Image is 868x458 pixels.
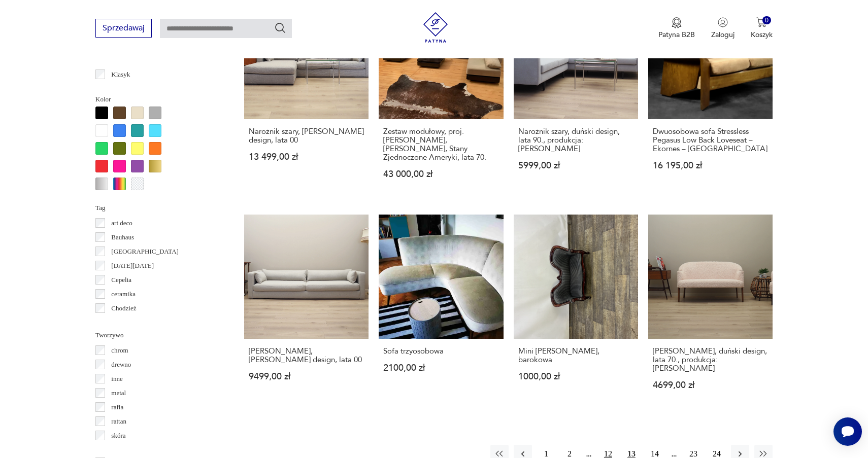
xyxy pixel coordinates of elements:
p: Ćmielów [111,317,136,328]
div: 0 [762,16,771,25]
p: tkanina [111,444,130,455]
p: [DATE][DATE] [111,260,154,271]
h3: Mini [PERSON_NAME], barokowa [518,347,633,364]
p: rattan [111,416,126,427]
h3: Narożnik szary, [PERSON_NAME] design, lata 00 [249,127,364,145]
button: Zaloguj [711,17,735,40]
button: Sprzedawaj [95,19,152,38]
p: Patyna B2B [658,30,695,40]
p: Tworzywo [95,330,220,341]
h3: Narożnik szary, duński design, lata 90., produkcja: [PERSON_NAME] [518,127,633,153]
p: drewno [111,359,131,370]
a: Mini sofka ludwikowska, barokowaMini [PERSON_NAME], barokowa1000,00 zł [514,215,638,409]
p: [GEOGRAPHIC_DATA] [111,246,179,257]
p: Kolor [95,94,220,105]
a: Sprzedawaj [95,25,152,32]
button: 0Koszyk [751,17,773,40]
p: 5999,00 zł [518,161,633,170]
p: Chodzież [111,303,136,314]
p: Cepelia [111,274,131,286]
p: 43 000,00 zł [383,170,498,179]
h3: Zestaw modułowy, proj. [PERSON_NAME], [PERSON_NAME], Stany Zjednoczone Ameryki, lata 70. [383,127,498,162]
h3: [PERSON_NAME], duński design, lata 70., produkcja: [PERSON_NAME] [653,347,768,373]
p: Tag [95,202,220,214]
img: Patyna - sklep z meblami i dekoracjami vintage [420,12,451,43]
a: Ikona medaluPatyna B2B [658,17,695,40]
img: Ikonka użytkownika [718,17,728,27]
a: Sofa szara, skandynawski design, lata 00[PERSON_NAME], [PERSON_NAME] design, lata 009499,00 zł [244,215,369,409]
a: Sofa trzyosobowaSofa trzyosobowa2100,00 zł [379,215,503,409]
p: chrom [111,345,128,356]
p: 16 195,00 zł [653,161,768,170]
p: metal [111,387,126,399]
p: rafia [111,402,123,413]
h3: Dwuosobowa sofa Stressless Pegasus Low Back Loveseat – Ekornes – [GEOGRAPHIC_DATA] [653,127,768,153]
button: Szukaj [274,22,286,34]
p: Bauhaus [111,232,134,243]
p: Zaloguj [711,30,735,40]
img: Ikona medalu [672,17,682,28]
p: inne [111,373,122,384]
p: ceramika [111,289,136,300]
p: Klasyk [111,69,130,80]
h3: [PERSON_NAME], [PERSON_NAME] design, lata 00 [249,347,364,364]
iframe: Smartsupp widget button [833,417,862,446]
p: art deco [111,218,132,229]
p: Koszyk [751,30,773,40]
p: 13 499,00 zł [249,153,364,161]
p: 2100,00 zł [383,364,498,372]
h3: Sofa trzyosobowa [383,347,498,356]
p: 9499,00 zł [249,372,364,381]
button: Patyna B2B [658,17,695,40]
p: 4699,00 zł [653,381,768,390]
p: skóra [111,430,125,441]
a: Sofa kremowa, duński design, lata 70., produkcja: Dania[PERSON_NAME], duński design, lata 70., pr... [648,215,773,409]
p: 1000,00 zł [518,372,633,381]
img: Ikona koszyka [756,17,766,27]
